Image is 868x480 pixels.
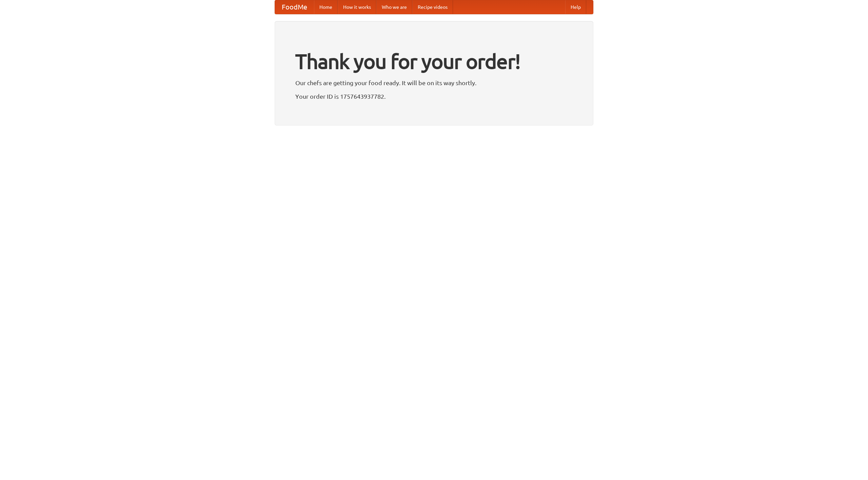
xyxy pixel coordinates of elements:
a: Who we are [376,0,412,14]
a: FoodMe [275,0,314,14]
p: Our chefs are getting your food ready. It will be on its way shortly. [295,78,573,88]
p: Your order ID is 1757643937782. [295,91,573,101]
a: Recipe videos [412,0,453,14]
a: Home [314,0,338,14]
a: How it works [338,0,376,14]
a: Help [565,0,586,14]
h1: Thank you for your order! [295,45,573,78]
